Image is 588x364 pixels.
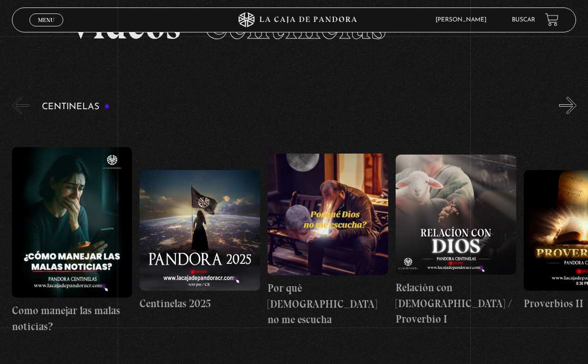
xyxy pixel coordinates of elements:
[268,122,388,360] a: Por qué [DEMOGRAPHIC_DATA] no me escucha
[545,13,559,26] a: View your shopping cart
[140,296,260,312] h4: Centinelas 2025
[431,17,496,23] span: [PERSON_NAME]
[35,25,58,32] span: Cerrar
[268,280,388,328] h4: Por qué [DEMOGRAPHIC_DATA] no me escucha
[512,17,535,23] a: Buscar
[396,280,516,327] h4: Relación con [DEMOGRAPHIC_DATA] / Proverbio I
[140,122,260,360] a: Centinelas 2025
[42,102,110,112] h3: Centinelas
[12,122,133,360] a: Como manejar las malas noticias?
[68,5,520,45] h2: Videos
[38,17,54,23] span: Menu
[204,1,386,49] span: Centinelas
[396,122,516,360] a: Relación con [DEMOGRAPHIC_DATA] / Proverbio I
[12,303,133,334] h4: Como manejar las malas noticias?
[559,97,577,114] button: Next
[12,97,29,114] button: Previous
